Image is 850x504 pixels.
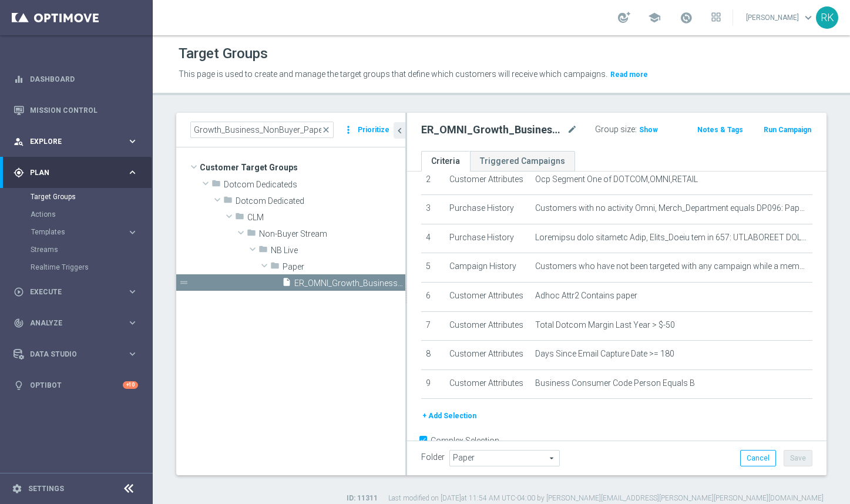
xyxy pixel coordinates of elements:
[271,246,405,256] span: NB Live
[223,195,233,209] i: folder
[14,136,24,147] i: person_search
[30,288,127,295] span: Execute
[14,167,24,178] i: gps_fixed
[127,227,138,238] i: keyboard_arrow_right
[30,320,127,327] span: Analyze
[31,227,139,237] button: Templates keyboard_arrow_right
[30,95,138,126] a: Mission Control
[14,318,24,328] i: track_changes
[13,350,139,359] button: Data Studio keyboard_arrow_right
[445,195,531,224] td: Purchase History
[13,137,139,146] button: person_search Explore keyboard_arrow_right
[535,320,675,330] span: Total Dotcom Margin Last Year > $-50
[14,318,127,328] div: Analyze
[595,125,635,135] label: Group size
[31,258,152,276] div: Realtime Triggers
[200,159,405,176] span: Customer Target Groups
[740,450,776,466] button: Cancel
[236,196,405,206] span: Dotcom Dedicated
[421,282,445,311] td: 6
[14,63,138,95] div: Dashboard
[31,188,152,206] div: Target Groups
[421,409,478,422] button: + Add Selection
[14,287,24,297] i: play_circle_outline
[30,138,127,145] span: Explore
[445,369,531,399] td: Customer Attributes
[224,180,405,190] span: Dotcom Dedicateds
[270,261,280,274] i: folder
[31,229,127,236] div: Templates
[321,125,331,135] span: close
[30,63,138,95] a: Dashboard
[13,75,139,84] button: equalizer Dashboard
[567,123,577,137] i: mode_edit
[535,203,808,213] span: Customers with no activity Omni, Merch_Department equals DP096: Paper, during the previous 365 days
[13,106,139,115] button: Mission Control
[445,341,531,370] td: Customer Attributes
[635,125,637,135] label: :
[535,233,808,243] span: Loremipsu dolo sitametc Adip, Elits_Doeiu tem in 657: UTLABOREET DOLOR,615: MAGNAALIQU ENI,016: A...
[282,277,291,291] i: insert_drive_file
[445,253,531,283] td: Campaign History
[535,261,808,271] span: Customers who have not been targeted with any campaign while a member of action "EM_NonBuyer_Pape...
[802,11,815,24] span: keyboard_arrow_down
[13,287,139,297] button: play_circle_outline Execute keyboard_arrow_right
[12,483,22,494] i: settings
[639,126,658,134] span: Show
[127,317,138,328] i: keyboard_arrow_right
[342,122,354,138] i: more_vert
[13,318,139,328] button: track_changes Analyze keyboard_arrow_right
[470,151,575,172] a: Triggered Campaigns
[14,136,127,147] div: Explore
[762,123,812,136] button: Run Campaign
[30,369,123,401] a: Optibot
[31,245,122,254] a: Streams
[123,381,138,389] div: +10
[421,123,565,137] h2: ER_OMNI_Growth_Business_NonBuyer_Paper
[445,282,531,311] td: Customer Attributes
[31,241,152,258] div: Streams
[211,179,221,192] i: folder
[421,341,445,370] td: 8
[421,151,470,172] a: Criteria
[648,11,661,24] span: school
[745,9,816,26] a: [PERSON_NAME]keyboard_arrow_down
[235,211,244,225] i: folder
[13,168,139,177] button: gps_fixed Plan keyboard_arrow_right
[259,229,405,239] span: Non-Buyer Stream
[28,485,64,492] a: Settings
[356,122,391,138] button: Prioritize
[247,228,256,241] i: folder
[431,435,499,446] label: Complex Selection
[421,311,445,341] td: 7
[13,381,139,390] button: lightbulb Optibot +10
[30,351,127,358] span: Data Studio
[14,349,127,359] div: Data Studio
[421,253,445,283] td: 5
[127,348,138,359] i: keyboard_arrow_right
[421,369,445,399] td: 9
[421,166,445,195] td: 2
[258,244,268,258] i: folder
[179,45,268,62] h1: Target Groups
[816,6,838,29] div: RK
[14,369,138,401] div: Optibot
[127,136,138,147] i: keyboard_arrow_right
[247,213,405,223] span: CLM
[127,286,138,297] i: keyboard_arrow_right
[283,262,405,272] span: Paper
[14,167,127,178] div: Plan
[535,349,674,359] span: Days Since Email Capture Date >= 180
[535,174,698,184] span: Ocp Segment One of DOTCOM,OMNI,RETAIL
[190,122,334,138] input: Quick find group or folder
[394,125,405,136] i: chevron_left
